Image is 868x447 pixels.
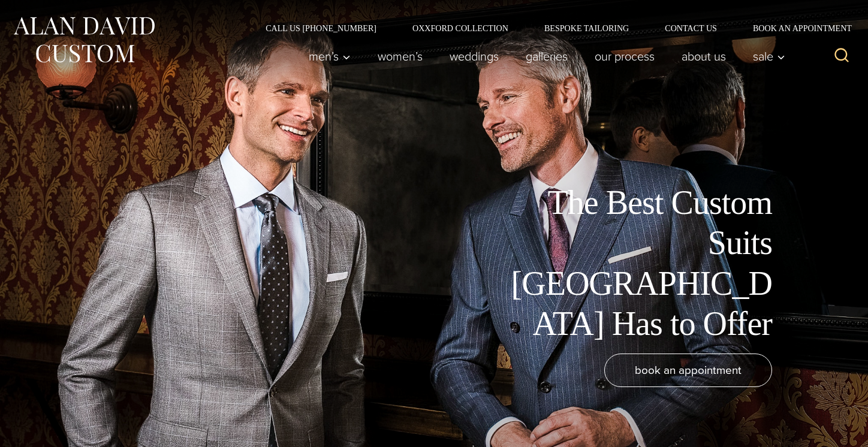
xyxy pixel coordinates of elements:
[827,42,856,71] button: View Search Form
[668,44,740,68] a: About Us
[248,24,856,32] nav: Secondary Navigation
[502,183,772,344] h1: The Best Custom Suits [GEOGRAPHIC_DATA] Has to Offer
[647,24,735,32] a: Contact Us
[394,24,526,32] a: Oxxford Collection
[581,44,668,68] a: Our Process
[309,50,351,62] span: Men’s
[248,24,394,32] a: Call Us [PHONE_NUMBER]
[635,361,742,379] span: book an appointment
[735,24,856,32] a: Book an Appointment
[753,50,785,62] span: Sale
[604,354,772,387] a: book an appointment
[513,44,581,68] a: Galleries
[436,44,513,68] a: weddings
[526,24,647,32] a: Bespoke Tailoring
[296,44,792,68] nav: Primary Navigation
[364,44,436,68] a: Women’s
[12,13,156,67] img: Alan David Custom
